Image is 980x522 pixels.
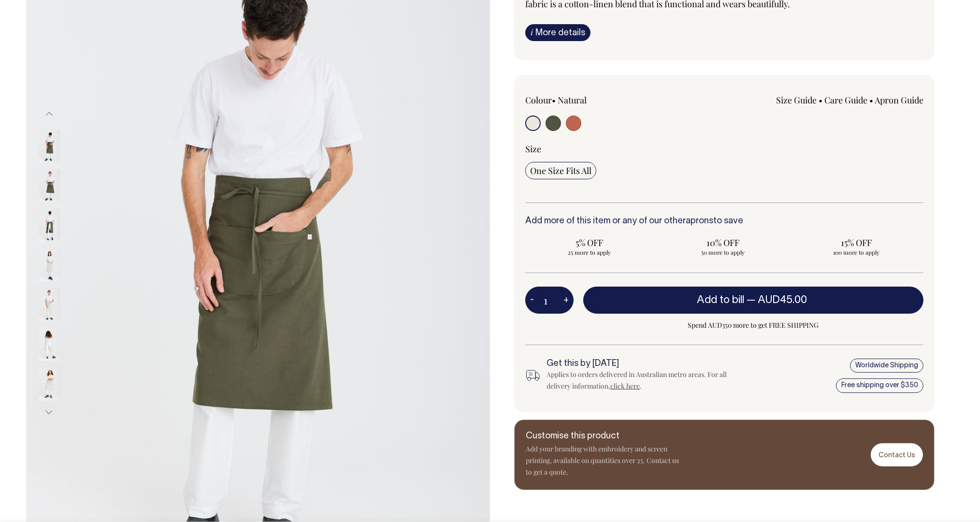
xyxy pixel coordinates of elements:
a: Apron Guide [875,94,923,106]
a: Care Guide [824,94,867,106]
img: natural [39,327,60,361]
button: Next [42,402,57,423]
span: — [747,295,810,305]
span: AUD45.00 [758,295,807,305]
input: 5% OFF 25 more to apply [525,234,653,259]
img: olive [39,169,60,203]
button: Previous [42,103,57,125]
button: - [525,290,539,310]
p: Add your branding with embroidery and screen printing, available on quantities over 25. Contact u... [526,443,680,478]
span: 10% OFF [664,237,782,248]
a: Contact Us [871,443,923,466]
input: One Size Fits All [525,162,596,179]
div: Size [525,143,923,155]
img: olive [39,129,60,163]
img: natural [39,248,60,282]
span: Spend AUD350 more to get FREE SHIPPING [583,319,923,331]
h6: Get this by [DATE] [547,359,743,369]
div: Applies to orders delivered in Australian metro areas. For all delivery information, . [547,369,743,392]
span: 50 more to apply [664,248,782,256]
a: click here [610,381,640,391]
span: 25 more to apply [530,248,649,256]
button: Add to bill —AUD45.00 [583,287,923,314]
h6: Add more of this item or any of our other to save [525,217,923,226]
span: 5% OFF [530,237,649,248]
span: • [869,94,873,106]
input: 15% OFF 100 more to apply [793,234,921,259]
label: Natural [558,94,587,106]
a: iMore details [525,24,591,41]
span: • [552,94,556,106]
span: One Size Fits All [530,165,591,176]
button: + [559,290,574,310]
img: natural [39,367,60,401]
a: aprons [686,217,713,225]
span: 100 more to apply [797,248,916,256]
span: Add to bill [697,295,745,305]
span: i [531,27,533,37]
img: natural [39,288,60,321]
div: Colour [525,94,685,106]
span: 15% OFF [797,237,916,248]
h6: Customise this product [526,432,680,441]
img: olive [39,208,60,242]
a: Size Guide [776,94,817,106]
span: • [819,94,822,106]
input: 10% OFF 50 more to apply [659,234,787,259]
